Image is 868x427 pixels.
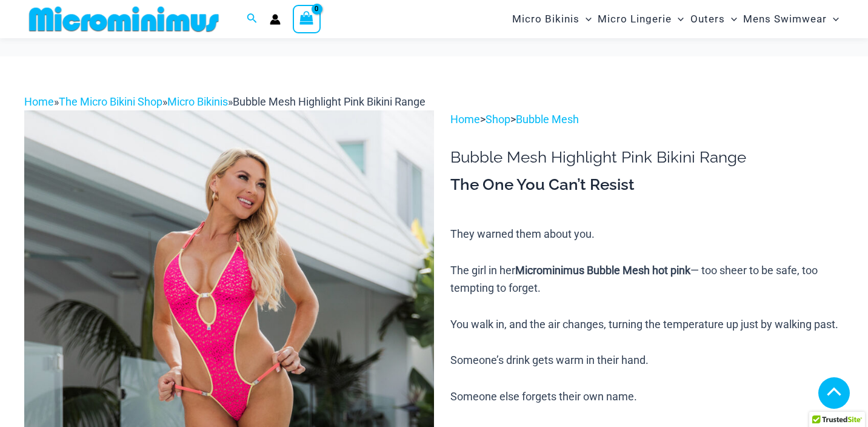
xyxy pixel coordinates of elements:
[507,2,844,36] nav: Site Navigation
[579,4,592,35] span: Menu Toggle
[598,4,672,35] span: Micro Lingerie
[293,5,321,33] a: View Shopping Cart, empty
[450,148,844,167] h1: Bubble Mesh Highlight Pink Bikini Range
[247,12,258,27] a: Search icon link
[512,4,579,35] span: Micro Bikinis
[687,4,740,35] a: OutersMenu ToggleMenu Toggle
[233,95,426,108] span: Bubble Mesh Highlight Pink Bikini Range
[450,113,480,126] a: Home
[515,264,690,277] b: Microminimus Bubble Mesh hot pink
[24,95,426,108] span: » » »
[725,4,737,35] span: Menu Toggle
[450,175,844,195] h3: The One You Can’t Resist
[450,110,844,129] p: > >
[743,4,827,35] span: Mens Swimwear
[509,4,595,35] a: Micro BikinisMenu ToggleMenu Toggle
[672,4,684,35] span: Menu Toggle
[827,4,839,35] span: Menu Toggle
[740,4,842,35] a: Mens SwimwearMenu ToggleMenu Toggle
[24,95,54,108] a: Home
[690,4,725,35] span: Outers
[59,95,162,108] a: The Micro Bikini Shop
[167,95,228,108] a: Micro Bikinis
[270,14,281,25] a: Account icon link
[486,113,510,126] a: Shop
[516,113,579,126] a: Bubble Mesh
[24,5,224,33] img: MM SHOP LOGO FLAT
[595,4,687,35] a: Micro LingerieMenu ToggleMenu Toggle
